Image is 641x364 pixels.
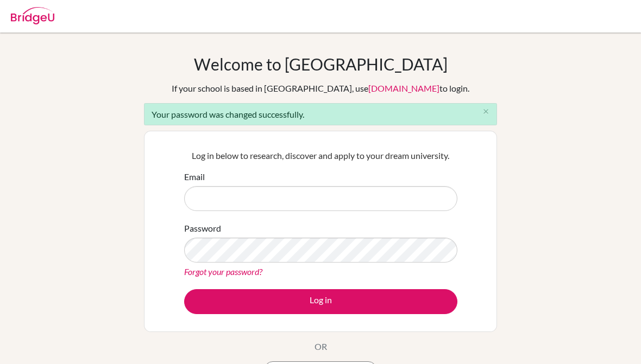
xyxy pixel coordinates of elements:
[482,107,490,116] i: close
[368,83,439,93] a: [DOMAIN_NAME]
[315,340,327,353] p: OR
[172,82,469,95] div: If your school is based in [GEOGRAPHIC_DATA], use to login.
[184,222,221,235] label: Password
[11,7,54,24] img: Bridge-U
[475,104,497,120] button: Close
[194,54,448,74] h1: Welcome to [GEOGRAPHIC_DATA]
[184,170,205,183] label: Email
[184,149,457,162] p: Log in below to research, discover and apply to your dream university.
[144,103,497,125] div: Your password was changed successfully.
[184,289,457,314] button: Log in
[184,266,262,277] a: Forgot your password?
